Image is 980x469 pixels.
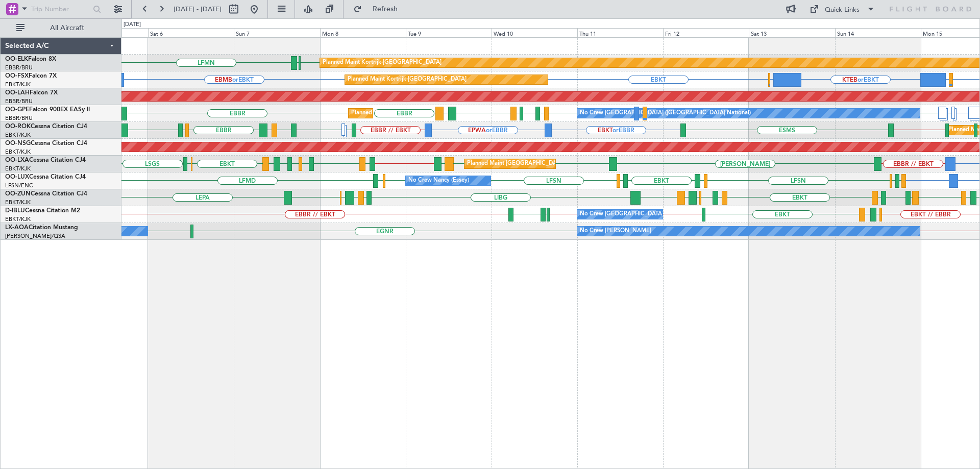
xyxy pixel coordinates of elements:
[124,20,141,29] div: [DATE]
[663,28,749,37] div: Fri 12
[835,28,921,37] div: Sun 14
[804,1,880,17] button: Quick Links
[580,224,651,239] div: No Crew [PERSON_NAME]
[408,173,469,188] div: No Crew Nancy (Essey)
[320,28,406,37] div: Mon 8
[11,20,111,36] button: All Aircraft
[5,97,33,105] a: EBBR/BRU
[148,28,234,37] div: Sat 6
[580,106,751,121] div: No Crew [GEOGRAPHIC_DATA] ([GEOGRAPHIC_DATA] National)
[348,72,467,87] div: Planned Maint Kortrijk-[GEOGRAPHIC_DATA]
[406,28,492,37] div: Tue 9
[5,73,29,79] span: OO-FSX
[5,165,31,172] a: EBKT/KJK
[349,1,410,17] button: Refresh
[5,124,87,130] a: OO-ROKCessna Citation CJ4
[234,28,320,37] div: Sun 7
[5,174,86,180] a: OO-LUXCessna Citation CJ4
[351,106,536,121] div: Planned Maint [GEOGRAPHIC_DATA] ([GEOGRAPHIC_DATA] National)
[5,199,31,206] a: EBKT/KJK
[5,56,56,62] a: OO-ELKFalcon 8X
[5,131,31,139] a: EBKT/KJK
[5,107,29,113] span: OO-GPE
[749,28,835,37] div: Sat 13
[5,140,87,146] a: OO-NSGCessna Citation CJ4
[5,208,80,214] a: D-IBLUCessna Citation M2
[5,208,25,214] span: D-IBLU
[5,215,31,223] a: EBKT/KJK
[5,73,57,79] a: OO-FSXFalcon 7X
[5,90,30,96] span: OO-LAH
[5,157,86,163] a: OO-LXACessna Citation CJ4
[5,56,28,62] span: OO-ELK
[825,5,860,15] div: Quick Links
[27,24,108,32] span: All Aircraft
[5,191,31,197] span: OO-ZUN
[5,191,87,197] a: OO-ZUNCessna Citation CJ4
[174,5,222,14] span: [DATE] - [DATE]
[5,140,31,146] span: OO-NSG
[5,225,78,231] a: LX-AOACitation Mustang
[5,90,58,96] a: OO-LAHFalcon 7X
[364,6,407,13] span: Refresh
[5,124,31,130] span: OO-ROK
[5,107,90,113] a: OO-GPEFalcon 900EX EASy II
[5,157,29,163] span: OO-LXA
[31,2,90,17] input: Trip Number
[323,55,442,70] div: Planned Maint Kortrijk-[GEOGRAPHIC_DATA]
[577,28,663,37] div: Thu 11
[492,28,577,37] div: Wed 10
[5,114,33,122] a: EBBR/BRU
[467,156,652,171] div: Planned Maint [GEOGRAPHIC_DATA] ([GEOGRAPHIC_DATA] National)
[5,148,31,156] a: EBKT/KJK
[5,81,31,88] a: EBKT/KJK
[5,232,65,240] a: [PERSON_NAME]/QSA
[5,182,33,189] a: LFSN/ENC
[580,207,751,222] div: No Crew [GEOGRAPHIC_DATA] ([GEOGRAPHIC_DATA] National)
[5,64,33,71] a: EBBR/BRU
[5,225,29,231] span: LX-AOA
[5,174,29,180] span: OO-LUX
